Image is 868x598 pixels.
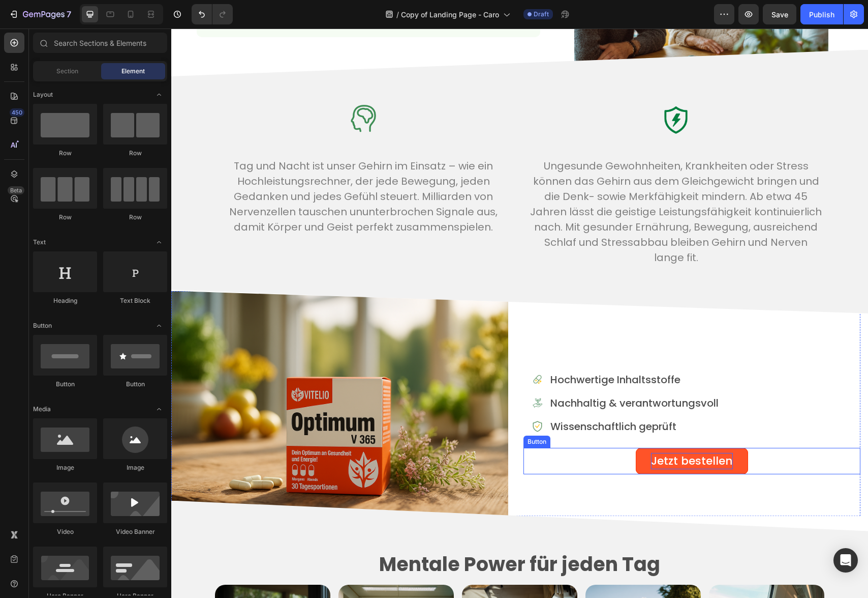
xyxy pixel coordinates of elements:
div: Image [103,463,167,472]
span: Text [33,238,46,247]
div: Undo/Redo [192,4,233,24]
div: Heading [33,296,97,305]
span: Save [771,10,788,19]
img: Alt Image [172,72,212,112]
div: Beta [8,186,24,194]
span: Jetzt bestellen [480,425,562,440]
div: Button [103,380,167,389]
span: Section [56,67,78,76]
p: Nachhaltig & verantwortungsvoll [379,367,548,382]
span: Toggle open [151,234,167,250]
span: Element [121,67,145,76]
span: Copy of Landing Page - Caro [401,9,499,20]
div: Open Intercom Messenger [833,548,858,573]
button: 7 [4,4,76,24]
div: Row [103,213,167,222]
span: Button [33,321,52,330]
button: Save [763,4,796,24]
div: Video [33,527,97,536]
button: Publish [800,4,843,24]
span: Draft [534,10,549,19]
div: Button [354,409,377,418]
img: gempages_572743923072500960-97f63732-3e50-440b-b597-0191f2e2e1ff.png [360,392,372,404]
div: 450 [10,108,24,117]
img: Alt Image [484,72,525,112]
p: Wissenschaftlich geprüft [379,390,548,406]
div: Button [33,380,97,389]
span: Toggle open [151,401,167,417]
div: Text Block [103,296,167,305]
div: Row [33,213,97,222]
div: Video Banner [103,527,167,536]
span: Toggle open [151,87,167,103]
img: gempages_572743923072500960-d5677b24-1fe4-4ca1-b553-e903270fe389.png [360,345,372,357]
div: Image [33,463,97,472]
span: Tag und Nacht ist unser Gehirn im Einsatz – wie ein Hochleistungsrechner, der jede Bewegung, jede... [58,130,326,206]
span: / [396,9,399,20]
span: Toggle open [151,318,167,334]
span: Ungesunde Gewohnheiten, Krankheiten oder Stress können das Gehirn aus dem Gleichgewicht bringen u... [359,130,650,236]
iframe: Design area [171,29,868,598]
input: Search Sections & Elements [33,33,167,53]
span: Layout [33,90,53,99]
img: gempages_572743923072500960-6dd8af69-f6a9-41fb-a772-08b1c0eebb31.png [360,368,372,380]
div: Row [103,149,167,158]
div: Publish [809,9,834,20]
a: Jetzt bestellen [464,419,577,446]
span: Media [33,405,51,414]
p: Hochwertige Inhaltsstoffe [379,344,548,359]
p: 7 [67,8,71,20]
div: Row [33,149,97,158]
